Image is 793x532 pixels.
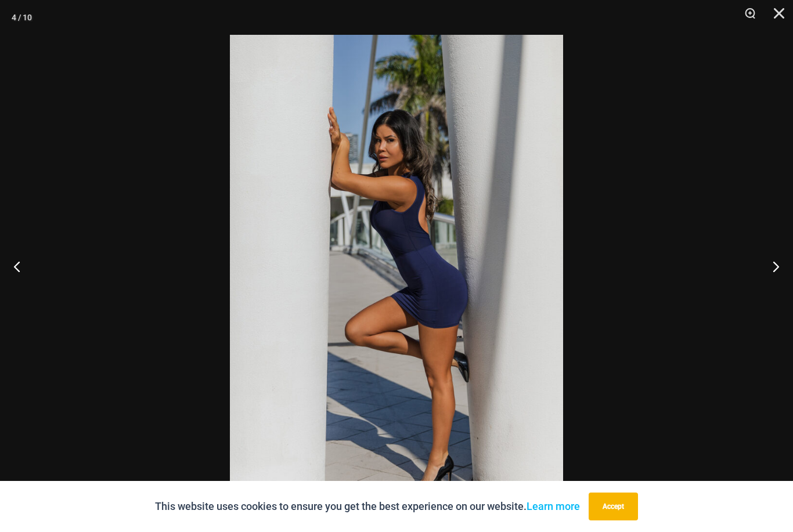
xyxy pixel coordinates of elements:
p: This website uses cookies to ensure you get the best experience on our website. [155,498,580,515]
a: Learn more [527,500,580,512]
button: Next [749,237,793,295]
div: 4 / 10 [12,9,32,26]
button: Accept [589,493,638,520]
